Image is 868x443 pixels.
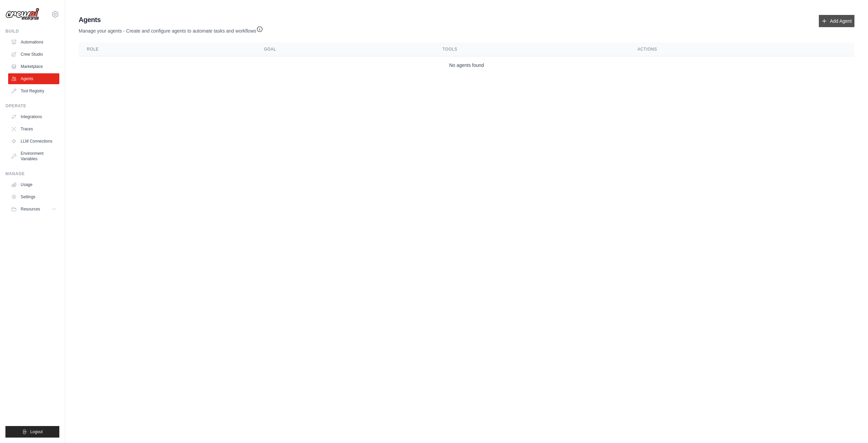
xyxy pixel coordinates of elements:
a: Tool Registry [8,86,59,96]
img: Logo [5,8,39,21]
a: Add Agent [819,15,854,27]
a: Automations [8,37,59,48]
a: Integrations [8,111,59,122]
a: Settings [8,191,59,202]
button: Resources [8,204,59,215]
div: Build [5,29,59,34]
a: Traces [8,124,59,134]
div: Manage [5,171,59,177]
th: Actions [629,42,854,56]
a: Crew Studio [8,49,59,60]
a: Environment Variables [8,148,59,164]
th: Role [79,42,256,56]
a: Usage [8,179,59,190]
td: No agents found [79,56,854,74]
th: Goal [256,42,434,56]
th: Tools [434,42,629,56]
h2: Agents [79,15,263,24]
a: Agents [8,73,59,84]
a: LLM Connections [8,136,59,147]
span: Resources [21,206,40,212]
div: Operate [5,103,59,109]
p: Manage your agents - Create and configure agents to automate tasks and workflows [79,24,263,34]
span: Logout [30,429,43,435]
a: Marketplace [8,61,59,72]
button: Logout [5,426,59,438]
